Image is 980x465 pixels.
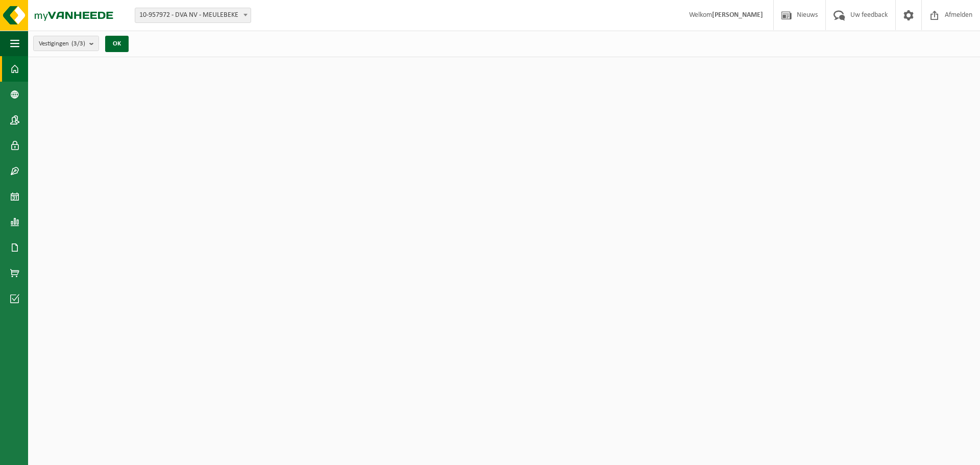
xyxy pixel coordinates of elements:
strong: [PERSON_NAME] [712,11,763,19]
button: Vestigingen(3/3) [33,36,99,51]
span: 10-957972 - DVA NV - MEULEBEKE [135,8,251,23]
span: 10-957972 - DVA NV - MEULEBEKE [135,8,251,22]
span: Vestigingen [39,36,85,52]
button: OK [105,36,129,52]
count: (3/3) [71,40,85,47]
